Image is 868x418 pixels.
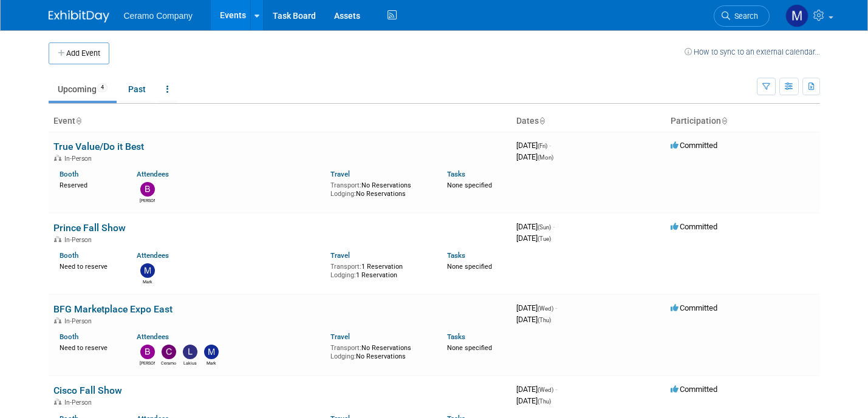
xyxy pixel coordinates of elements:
div: Mark Ries [140,278,155,285]
span: None specified [447,263,492,271]
a: Booth [60,332,78,341]
span: (Mon) [538,154,553,161]
span: Transport: [330,181,361,189]
span: [DATE] [516,141,551,150]
span: In-Person [64,399,95,406]
th: Event [49,111,511,132]
span: [DATE] [516,385,557,394]
div: Ceramo Rockett [161,359,176,366]
span: Transport: [330,344,361,352]
span: In-Person [64,236,95,244]
div: Brian Howard [140,197,155,204]
a: Booth [60,251,78,260]
a: True Value/Do it Best [53,141,144,152]
img: In-Person Event [54,155,61,161]
a: Past [119,78,155,101]
img: Brian Howard [140,345,155,359]
img: Brian Howard [140,182,155,197]
div: Need to reserve [60,260,119,271]
span: [DATE] [516,222,555,231]
span: (Tue) [538,235,551,242]
span: - [553,222,555,231]
span: Transport: [330,263,361,271]
img: Lakius Mccoy [183,345,197,359]
a: Sort by Event Name [75,116,81,126]
a: Sort by Start Date [539,116,545,126]
a: Cisco Fall Show [53,385,122,396]
img: In-Person Event [54,399,61,405]
img: Mark Ries [140,263,155,278]
div: No Reservations No Reservations [330,179,429,198]
img: In-Person Event [54,317,61,323]
span: Search [730,12,758,21]
a: Tasks [447,251,465,260]
img: Ceramo Rockett [162,345,176,359]
span: 4 [97,83,108,92]
img: Mark Ries [204,345,219,359]
span: - [555,303,557,312]
span: [DATE] [516,152,553,161]
span: [DATE] [516,315,551,324]
span: (Thu) [538,398,551,405]
span: Lodging: [330,190,356,198]
th: Dates [511,111,666,132]
img: In-Person Event [54,236,61,242]
span: Ceramo Company [124,11,193,21]
img: ExhibitDay [49,10,109,22]
a: How to sync to an external calendar... [685,47,820,56]
span: - [549,141,551,150]
span: Committed [671,141,717,150]
a: Search [714,5,770,27]
span: Committed [671,222,717,231]
a: Prince Fall Show [53,222,126,234]
div: Brian Howard [140,359,155,366]
span: [DATE] [516,303,557,312]
a: Attendees [137,170,169,178]
span: In-Person [64,155,95,163]
span: Lodging: [330,352,356,360]
a: Attendees [137,332,169,341]
span: None specified [447,344,492,352]
a: Tasks [447,170,465,178]
a: Tasks [447,332,465,341]
span: None specified [447,181,492,189]
span: (Wed) [538,386,553,393]
span: - [555,385,557,394]
span: [DATE] [516,234,551,243]
a: Travel [330,170,350,178]
a: Attendees [137,251,169,260]
a: Travel [330,332,350,341]
span: In-Person [64,317,95,325]
span: (Wed) [538,305,553,312]
span: (Thu) [538,317,551,323]
span: (Fri) [538,143,547,149]
span: Committed [671,303,717,312]
th: Participation [666,111,820,132]
span: [DATE] [516,396,551,405]
div: Lakius Mccoy [182,359,197,366]
span: (Sun) [538,224,551,231]
div: No Reservations No Reservations [330,342,429,360]
span: Committed [671,385,717,394]
button: Add Event [49,42,109,64]
a: BFG Marketplace Expo East [53,303,173,315]
div: Need to reserve [60,342,119,352]
span: Lodging: [330,271,356,279]
a: Upcoming4 [49,78,117,101]
a: Booth [60,170,78,178]
div: Reserved [60,179,119,190]
div: 1 Reservation 1 Reservation [330,260,429,279]
div: Mark Ries [203,359,219,366]
a: Sort by Participation Type [721,116,727,126]
a: Travel [330,251,350,260]
img: Mark Ries [785,4,808,27]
